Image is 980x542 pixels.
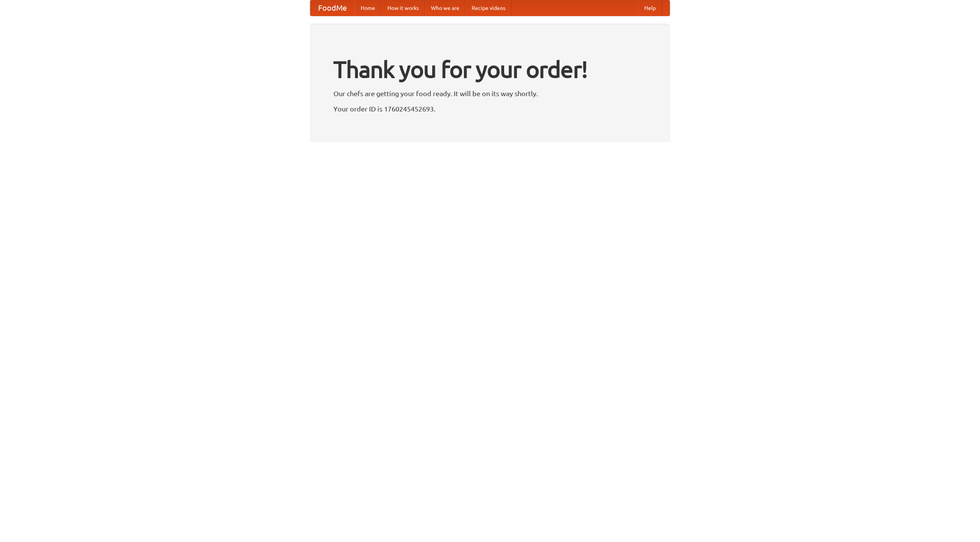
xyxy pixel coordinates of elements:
p: Our chefs are getting your food ready. It will be on its way shortly. [333,88,647,99]
a: How it works [381,0,425,16]
a: Recipe videos [465,0,511,16]
h1: Thank you for your order! [333,51,647,88]
a: Help [638,0,662,16]
a: Who we are [425,0,465,16]
p: Your order ID is 1760245452693. [333,103,647,115]
a: Home [354,0,381,16]
a: FoodMe [310,0,354,16]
